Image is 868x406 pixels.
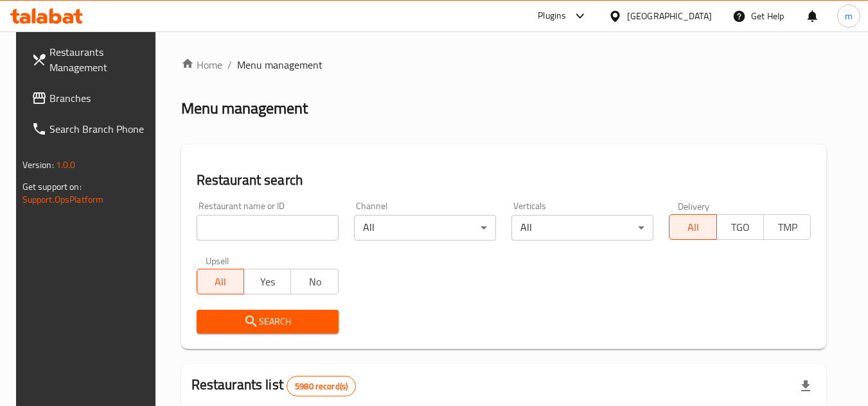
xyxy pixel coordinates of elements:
span: All [202,273,239,291]
span: All [675,218,711,237]
button: TMP [763,214,811,240]
div: Total records count [287,376,356,396]
div: Plugins [538,8,566,24]
span: Get support on: [22,178,82,195]
li: / [227,57,232,72]
a: Home [181,57,222,72]
div: Export file [790,371,821,402]
label: Delivery [678,201,710,210]
span: 1.0.0 [56,156,76,173]
a: Restaurants Management [21,37,161,83]
input: Search for restaurant name or ID.. [197,215,339,241]
button: TGO [716,214,764,240]
span: Branches [49,90,151,106]
span: Menu management [237,57,323,72]
span: Search [207,314,328,330]
a: Branches [21,83,161,114]
span: Search Branch Phone [49,121,151,137]
span: TMP [769,218,806,237]
span: TGO [722,218,759,237]
h2: Restaurants list [191,375,357,396]
button: All [197,269,244,294]
button: All [669,214,716,240]
span: Yes [249,273,286,291]
button: Yes [244,269,291,294]
span: Restaurants Management [49,44,151,75]
div: All [511,215,653,241]
span: Version: [22,156,54,173]
label: Upsell [206,256,229,265]
span: 5980 record(s) [287,380,355,393]
span: No [296,273,333,291]
button: Search [197,310,339,334]
a: Support.OpsPlatform [22,191,104,208]
nav: breadcrumb [181,57,827,72]
h2: Restaurant search [197,171,811,190]
a: Search Branch Phone [21,114,161,144]
div: [GEOGRAPHIC_DATA] [627,9,712,23]
div: All [354,215,496,241]
h2: Menu management [181,98,308,119]
button: No [290,269,338,294]
span: m [845,9,853,23]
